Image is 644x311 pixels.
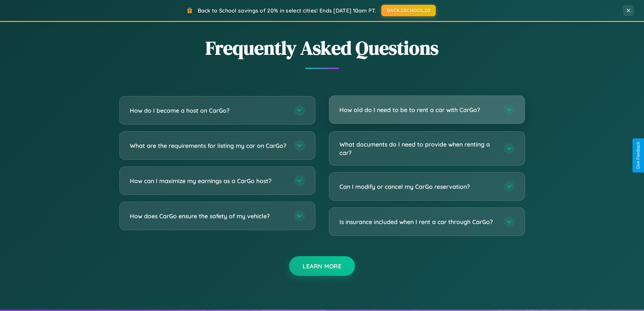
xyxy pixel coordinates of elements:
h3: What are the requirements for listing my car on CarGo? [130,141,287,150]
h3: How old do I need to be to rent a car with CarGo? [339,106,497,114]
h3: How can I maximize my earnings as a CarGo host? [130,177,287,185]
div: Give Feedback [636,142,641,169]
h3: Is insurance included when I rent a car through CarGo? [339,218,497,226]
h3: How do I become a host on CarGo? [130,106,287,115]
button: Learn More [289,256,355,276]
span: Back to School savings of 20% in select cities! Ends [DATE] 10am PT. [198,7,376,14]
button: BACK2SCHOOL20 [381,5,436,16]
h2: Frequently Asked Questions [119,35,525,61]
h3: Can I modify or cancel my CarGo reservation? [339,182,497,191]
h3: What documents do I need to provide when renting a car? [339,140,497,157]
h3: How does CarGo ensure the safety of my vehicle? [130,212,287,220]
